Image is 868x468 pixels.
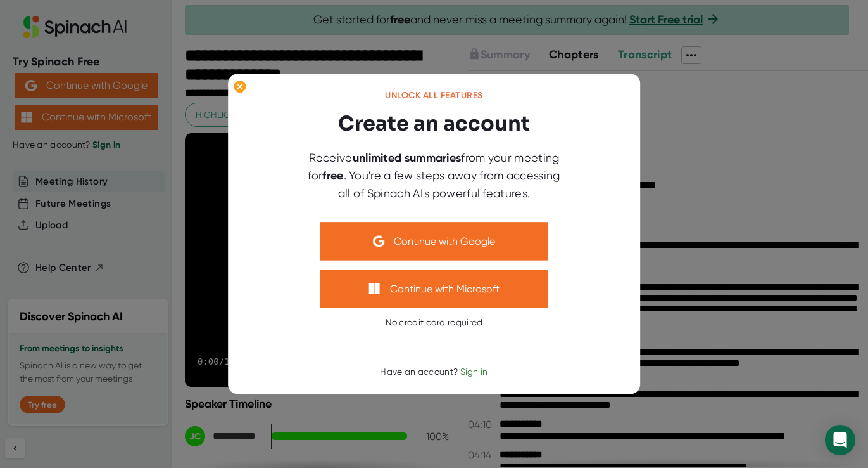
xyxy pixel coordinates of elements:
span: Sign in [460,367,488,377]
div: Receive from your meeting for . You're a few steps away from accessing all of Spinach AI's powerf... [301,150,567,202]
div: Unlock all features [385,90,483,101]
div: No credit card required [386,318,483,329]
div: Have an account? [380,367,487,378]
div: Open Intercom Messenger [825,425,855,455]
img: Aehbyd4JwY73AAAAAElFTkSuQmCC [373,236,384,247]
button: Continue with Microsoft [320,270,548,308]
button: Continue with Google [320,223,548,261]
h3: Create an account [338,109,530,140]
b: free [322,169,343,183]
b: unlimited summaries [353,152,462,166]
